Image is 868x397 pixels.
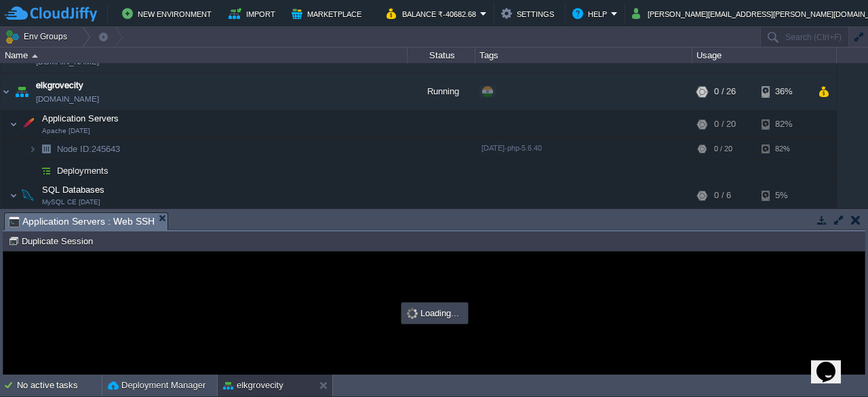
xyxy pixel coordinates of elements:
[762,138,806,159] div: 82%
[476,48,692,63] div: Tags
[41,185,106,195] a: SQL DatabasesMySQL CE [DATE]
[762,73,806,110] div: 36%
[37,160,56,181] img: AMDAwAAAACH5BAEAAAAALAAAAAABAAEAAAICRAEAOw==
[403,304,467,322] div: Loading...
[1,73,12,110] img: AMDAwAAAACH5BAEAAAAALAAAAAABAAEAAAICRAEAOw==
[37,138,56,159] img: AMDAwAAAACH5BAEAAAAALAAAAAABAAEAAAICRAEAOw==
[387,5,480,22] button: Balance ₹-40682.68
[28,160,37,181] img: AMDAwAAAACH5BAEAAAAALAAAAAABAAEAAAICRAEAOw==
[408,48,475,63] div: Status
[122,5,216,22] button: New Environment
[41,113,121,124] span: Application Servers
[41,113,121,124] a: Application ServersApache [DATE]
[5,27,72,46] button: Env Groups
[56,143,122,155] a: Node ID:245643
[762,182,806,209] div: 5%
[18,182,37,209] img: AMDAwAAAACH5BAEAAAAALAAAAAABAAEAAAICRAEAOw==
[9,213,155,230] span: Application Servers : Web SSH
[762,111,806,138] div: 82%
[9,182,18,209] img: AMDAwAAAACH5BAEAAAAALAAAAAABAAEAAAICRAEAOw==
[36,92,99,106] a: [DOMAIN_NAME]
[42,127,90,135] span: Apache [DATE]
[8,235,97,247] button: Duplicate Session
[42,198,100,206] span: MySQL CE [DATE]
[223,379,283,392] button: elkgrovecity
[693,48,836,63] div: Usage
[9,111,18,138] img: AMDAwAAAACH5BAEAAAAALAAAAAABAAEAAAICRAEAOw==
[501,5,558,22] button: Settings
[292,5,366,22] button: Marketplace
[714,138,732,159] div: 0 / 20
[32,54,38,58] img: AMDAwAAAACH5BAEAAAAALAAAAAABAAEAAAICRAEAOw==
[714,73,736,110] div: 0 / 26
[18,111,37,138] img: AMDAwAAAACH5BAEAAAAALAAAAAABAAEAAAICRAEAOw==
[811,343,854,383] iframe: chat widget
[56,165,111,176] a: Deployments
[5,5,97,22] img: CloudJiffy
[481,144,542,152] span: [DATE]-php-5.6.40
[229,5,279,22] button: Import
[57,144,92,154] span: Node ID:
[17,375,102,396] div: No active tasks
[36,79,83,92] a: elkgrovecity
[572,5,611,22] button: Help
[714,111,736,138] div: 0 / 20
[12,73,31,110] img: AMDAwAAAACH5BAEAAAAALAAAAAABAAEAAAICRAEAOw==
[56,143,122,155] span: 245643
[41,184,106,195] span: SQL Databases
[408,73,475,110] div: Running
[714,182,731,209] div: 0 / 6
[108,379,205,392] button: Deployment Manager
[28,138,37,159] img: AMDAwAAAACH5BAEAAAAALAAAAAABAAEAAAICRAEAOw==
[1,48,407,63] div: Name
